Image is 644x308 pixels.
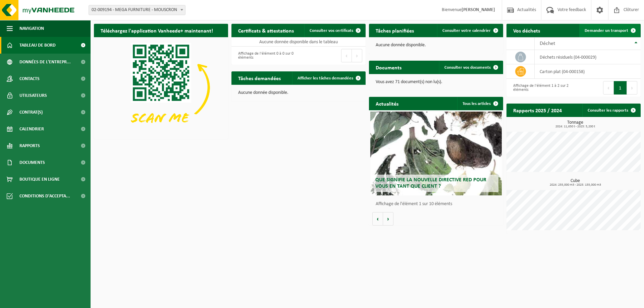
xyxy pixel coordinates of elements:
p: Aucune donnée disponible. [238,90,359,95]
span: Rapports [19,137,40,154]
span: 02-009194 - MEGA FURNITURE - MOUSCRON [89,5,185,15]
a: Consulter vos certificats [304,24,365,37]
span: 2024: 255,000 m3 - 2025: 155,000 m3 [510,183,641,187]
h2: Rapports 2025 / 2024 [506,104,569,117]
button: 1 [614,81,627,95]
h2: Tâches demandées [231,71,287,84]
button: Volgende [383,212,393,226]
div: Affichage de l'élément 0 à 0 sur 0 éléments [235,48,295,63]
button: Next [627,81,637,95]
span: Calendrier [19,121,44,137]
h2: Certificats & attestations [231,24,301,37]
span: Données de l'entrepr... [19,54,71,70]
a: Consulter vos documents [439,61,502,74]
span: Utilisateurs [19,87,47,104]
a: Consulter votre calendrier [437,24,502,37]
span: Boutique en ligne [19,171,60,188]
h2: Documents [369,61,408,74]
h2: Tâches planifiées [369,24,421,37]
button: Vorige [372,212,383,226]
td: carton plat (04-000158) [535,64,641,79]
span: Contrat(s) [19,104,43,121]
h2: Téléchargez l'application Vanheede+ maintenant! [94,24,220,37]
h3: Cube [510,179,641,187]
span: Documents [19,154,45,171]
strong: [PERSON_NAME] [462,7,495,12]
h3: Tonnage [510,120,641,128]
span: 2024: 11,650 t - 2025: 5,200 t [510,125,641,128]
button: Previous [603,81,614,95]
span: Demander un transport [585,28,628,33]
span: Consulter vos documents [444,65,491,70]
a: Que signifie la nouvelle directive RED pour vous en tant que client ? [370,112,502,195]
button: Previous [341,49,352,62]
td: déchets résiduels (04-000029) [535,50,641,64]
button: Next [352,49,362,62]
span: Navigation [19,20,44,37]
span: Consulter vos certificats [310,28,353,33]
span: Déchet [540,41,555,46]
span: 02-009194 - MEGA FURNITURE - MOUSCRON [89,5,185,15]
img: Download de VHEPlus App [94,37,228,138]
td: Aucune donnée disponible dans le tableau [231,37,366,47]
span: Que signifie la nouvelle directive RED pour vous en tant que client ? [375,177,486,189]
a: Tous les articles [457,97,502,110]
p: Vous avez 71 document(s) non lu(s). [376,80,496,84]
span: Consulter votre calendrier [442,28,491,33]
span: Tableau de bord [19,37,56,54]
p: Affichage de l'élément 1 sur 10 éléments [376,202,500,206]
a: Consulter les rapports [582,104,640,117]
h2: Vos déchets [506,24,547,37]
span: Contacts [19,70,40,87]
span: Conditions d'accepta... [19,188,70,204]
a: Demander un transport [579,24,640,37]
a: Afficher les tâches demandées [292,71,365,85]
p: Aucune donnée disponible. [376,43,496,48]
h2: Actualités [369,97,405,110]
span: Afficher les tâches demandées [298,76,353,80]
div: Affichage de l'élément 1 à 2 sur 2 éléments [510,80,570,95]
